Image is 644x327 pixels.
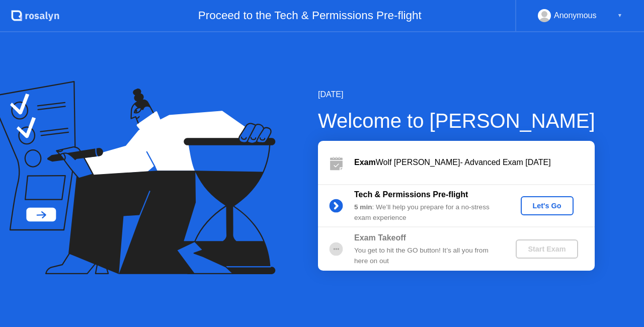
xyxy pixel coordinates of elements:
b: Exam Takeoff [354,233,406,242]
div: ▼ [617,9,622,22]
div: You get to hit the GO button! It’s all you from here on out [354,246,499,266]
b: Tech & Permissions Pre-flight [354,190,468,199]
div: Start Exam [520,245,574,253]
button: Start Exam [516,239,578,259]
div: Wolf [PERSON_NAME]- Advanced Exam [DATE] [354,156,595,169]
b: 5 min [354,203,372,211]
div: Welcome to [PERSON_NAME] [318,106,595,136]
button: Let's Go [521,196,574,215]
div: [DATE] [318,89,595,101]
div: Let's Go [525,202,570,210]
div: Anonymous [554,9,597,22]
b: Exam [354,158,376,167]
div: : We’ll help you prepare for a no-stress exam experience [354,202,499,223]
